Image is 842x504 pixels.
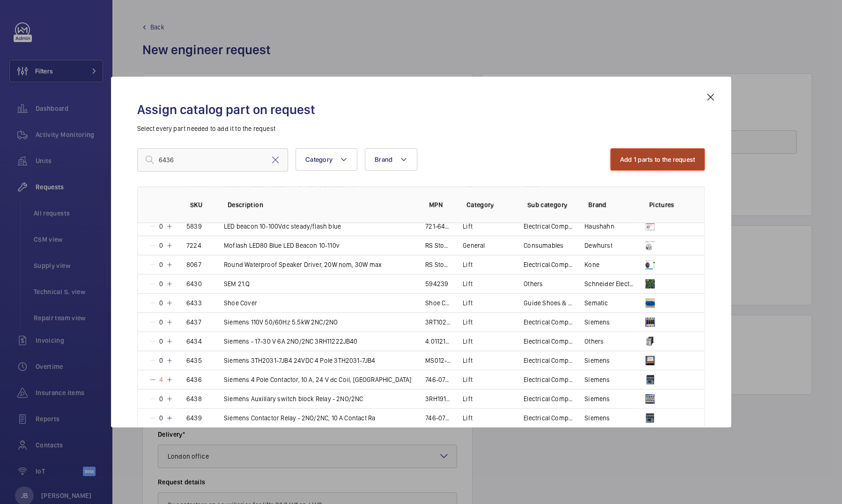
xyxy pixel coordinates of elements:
p: Consumables [524,241,563,250]
p: MPN [429,200,451,209]
p: Others [584,337,604,346]
p: Lift [463,260,473,269]
p: 0 [156,317,166,327]
p: Pictures [649,200,686,209]
p: Lift [463,317,473,327]
p: Siemens - 17-30 V 6A 2NO/2NC 3RH11222JB40 [224,337,357,346]
p: Schneider Electric [584,279,634,288]
p: 6439 [186,413,202,423]
p: LED beacon 10-100Vdc steady/flash blue [224,222,341,231]
p: Sematic [584,298,608,308]
p: 594239 [425,279,448,288]
img: 6RfOTaahvkyEIWjqiLQtkCye8mE8qV0zUcmCzR7GJ3jJ9mrL.png [645,337,655,346]
p: Description [228,200,414,209]
p: 0 [156,241,166,250]
p: 0 [156,413,166,423]
p: 7224 [186,241,201,250]
p: 3RH1911-1FA22 [425,394,451,403]
p: 0 [156,222,166,231]
p: Shoe Cover [224,298,257,308]
p: Siemens Contactor Relay - 2NO/2NC, 10 A Contact Ra [224,413,375,423]
p: 6434 [186,337,202,346]
p: Lift [463,413,473,423]
p: Siemens 4 Pole Contactor, 10 A, 24 V dc Coil, [GEOGRAPHIC_DATA] [224,375,411,384]
p: SKU [190,200,213,209]
p: Siemens [584,317,610,327]
p: Guide Shoes & Oiler [524,298,573,308]
p: Electrical Component [524,375,573,384]
p: 4 [156,375,166,384]
p: 0 [156,260,166,269]
p: 3RT1024-1AG24 [425,317,451,327]
img: YHy14QlIYeRdGULysw9moGjU7f6VH9prprNoHZ_Dxwicy3i7.png [645,279,655,288]
p: Siemens [584,394,610,403]
p: Lift [463,356,473,365]
p: RS Stock No.: 197-6432 [425,260,451,269]
p: 0 [156,298,166,308]
p: Electrical Component [524,337,573,346]
img: _R-DrnUvRoJNHD7l0lRjylQQEaGo68_9J8X3iJu-5rMvWArD.png [645,241,655,250]
p: Shoe Cover [425,298,451,308]
p: 0 [156,279,166,288]
img: N5wgNIBh0pNKcfYQzWXF_xNMHMXKxG3uODkLZ7pe0YPRt8Es.png [645,222,655,231]
p: 6435 [186,356,202,365]
p: SEM 21.Q [224,279,250,288]
img: Tb09JTKkamGg7baIr9dFYDCabCBJfr_b2vEjNRyGxX0nbMdK.png [645,356,655,365]
img: tMpYWNaBflhN2zgtS_9i4UobQSCc9N0YkWtfZELWDxvzpA5A.png [645,317,655,327]
p: 6436 [186,375,202,384]
p: Dewhurst [584,241,612,250]
p: 8067 [186,260,201,269]
p: General [463,241,485,250]
p: Lift [463,222,473,231]
p: Electrical Component [524,413,573,423]
p: 746-0743 [425,375,451,384]
span: Category [305,156,332,163]
p: Siemens [584,356,610,365]
p: Lift [463,298,473,308]
p: Siemens [584,413,610,423]
p: 6433 [186,298,202,308]
h2: Assign catalog part on request [137,101,705,118]
p: Brand [588,200,634,209]
p: Select every part needed to add it to the request [137,124,705,133]
p: 4.01121E+12 [425,337,451,346]
p: Siemens 3TH2031-7JB4 24VDC 4 Pole 3TH2031-7JB4 [224,356,375,365]
p: Electrical Component [524,260,573,269]
p: MS012-0106 [425,356,451,365]
p: 0 [156,394,166,403]
p: Electrical Component [524,394,573,403]
p: 0 [156,356,166,365]
p: Round Waterproof Speaker Driver, 20W nom, 30W max [224,260,382,269]
p: 0 [156,337,166,346]
p: RS Stock No.: 721-6435 [425,241,451,250]
img: N2wUJgWBDTzAV2FX_IdZ_JDioV0Ed2cYIzO8vXBrVGwK3VUx.jpeg [645,298,655,308]
p: Lift [463,337,473,346]
p: Category [466,200,512,209]
p: Others [524,279,543,288]
p: Lift [463,375,473,384]
p: 746-0737 [425,413,451,423]
p: 6430 [186,279,202,288]
p: Haushahn [584,222,614,231]
p: Sub category [527,200,573,209]
img: v75z0WARtRSRpYRE_h1kgTzO59yl1ZoZv7AeklG_2NNlhPQJ.png [645,260,655,269]
p: Lift [463,279,473,288]
p: Electrical Component [524,356,573,365]
p: 6437 [186,317,201,327]
p: 721-6435 [425,222,451,231]
img: m3-OKF0YVnkZiJAEA1WvtSepdl2L70aTVOuP5YqnlUVBpupi.png [645,413,655,423]
p: Kone [584,260,599,269]
input: Find a part [137,148,288,172]
p: Siemens Auxillary switch block Relay - 2NO/2NC [224,394,363,403]
button: Brand [365,148,417,171]
p: Lift [463,394,473,403]
span: Brand [375,156,392,163]
img: 3Go_oRhpWnv38v1N80Q63jRYHXf4W3YNv0p8B-A3tk_2fVWV.png [645,394,655,403]
img: NuasdvTXQZyqxpRtU2uyxxNomnG785AeJlNNi9F6ibijSjhJ.png [645,375,655,384]
p: 5839 [186,222,202,231]
button: Add 1 parts to the request [610,148,705,171]
button: Category [295,148,357,171]
p: Electrical Component [524,317,573,327]
p: Electrical Component [524,222,573,231]
p: 6438 [186,394,202,403]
